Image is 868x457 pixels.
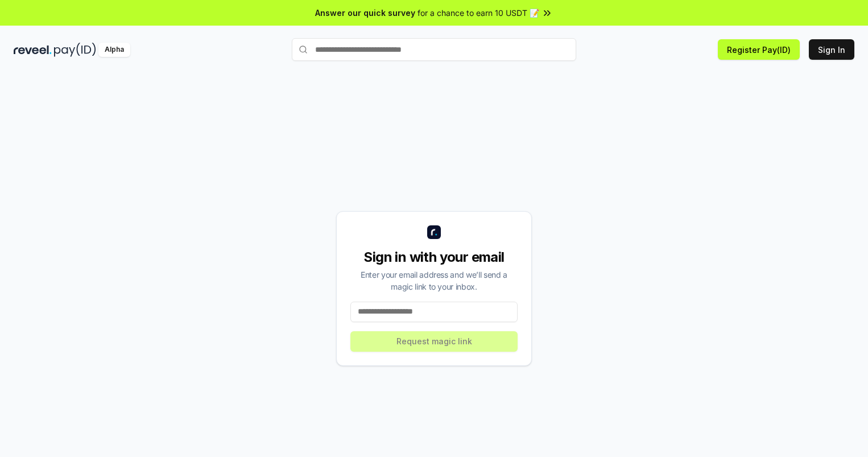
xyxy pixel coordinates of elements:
img: logo_small [427,225,441,239]
button: Sign In [809,39,854,60]
div: Enter your email address and we’ll send a magic link to your inbox. [350,269,518,293]
img: pay_id [54,43,96,57]
div: Alpha [98,43,130,57]
img: reveel_dark [14,43,52,57]
span: Answer our quick survey [315,7,415,19]
span: for a chance to earn 10 USDT 📝 [418,7,539,19]
button: Register Pay(ID) [718,39,800,60]
div: Sign in with your email [350,248,518,266]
